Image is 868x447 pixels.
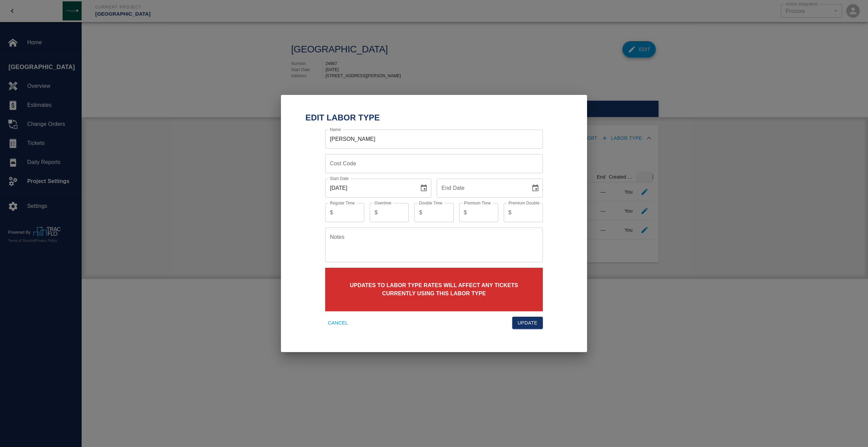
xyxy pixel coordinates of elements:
button: Cancel [325,317,351,329]
label: Premium Double [508,200,539,206]
input: mm/dd/yyyy [325,179,414,198]
iframe: Chat Widget [834,414,868,447]
button: Choose date, selected date is Aug 12, 2025 [417,181,431,195]
label: Premium Time [464,200,491,206]
button: Choose date [529,181,542,195]
label: Overtime [374,200,391,206]
p: $ [330,209,333,217]
h2: Edit Labor Type [297,111,571,124]
p: $ [464,209,467,217]
p: UPDATES TO LABOR TYPE RATES WILL AFFECT ANY TICKETS CURRENTLY USING THIS LABOR TYPE [333,281,535,298]
label: Regular Time [330,200,355,206]
label: Double Time [419,200,443,206]
p: $ [508,209,512,217]
label: Start Date [330,176,349,181]
button: Update [512,317,543,329]
p: $ [419,209,422,217]
p: $ [374,209,378,217]
input: mm/dd/yyyy [437,179,526,198]
label: Name [330,127,341,132]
